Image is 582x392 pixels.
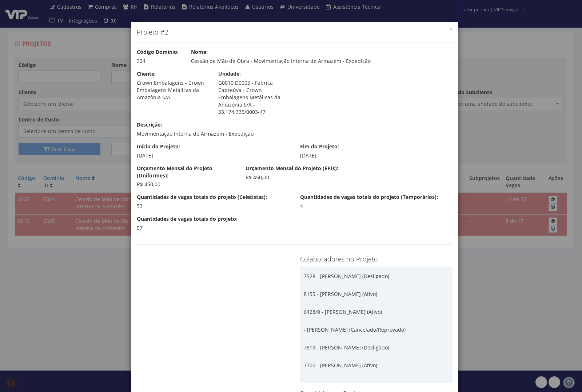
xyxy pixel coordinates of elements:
label: Quantidades de vagas totais do projeto: [137,215,238,223]
div: 324 [137,57,180,65]
label: Descrição: [137,121,162,128]
div: G0010 D0005 - Fabrica Cabreúva - Crown Embalagens Metálicas da Amazônia S/A - 33.174.335/0003-47 [218,79,289,116]
label: Início do Projeto: [137,143,180,150]
label: Cliente: [137,70,156,77]
h4: Colaboradores no Projeto [300,256,453,263]
label: Código Domínio: [137,48,179,56]
span: 2 [165,28,168,36]
div: 53 [137,203,289,210]
p: - [PERSON_NAME] (Cancelado/Reprovado) [304,324,406,336]
div: 57 [137,224,289,232]
label: Unidade: [218,70,241,77]
label: Quantidades de vagas totais do projeto (Celetistas): [137,193,267,201]
p: 6428/0 - [PERSON_NAME] (Ativo) [304,306,382,318]
div: Movimentação Interna de Armazém - Expedição [137,130,453,137]
div: Crown Embalagens - Crown Embalagens Metálicas da Amazônia S/A [137,79,208,101]
button: Close [449,28,453,31]
p: 8155 - [PERSON_NAME] (Ativo) [304,288,377,300]
label: Orçamento Mensal do Projeto (EPIs): [246,165,338,172]
h4: Projeto # [137,28,453,37]
label: Orçamento Mensal do Projeto (Uniformes): [137,165,235,179]
label: Quantidades de vagas totais do projeto (Temporários): [300,193,438,201]
p: 7819 - [PERSON_NAME] (Desligado) [304,341,389,354]
div: R$ 450,00 [137,181,235,188]
div: 4 [300,203,453,210]
p: 7473 - [PERSON_NAME] (Desligado) [304,377,389,389]
p: 7700 - [PERSON_NAME] (Ativo) [304,359,377,372]
div: Cessão de Mão de Obra - Movimentação Interna de Armazém - Expedição [191,57,452,65]
div: [DATE] [300,152,453,159]
label: Fim do Projeto: [300,143,339,150]
div: R$ 450,00 [246,174,343,181]
label: Nome: [191,48,208,56]
p: 7528 - [PERSON_NAME] (Desligado) [304,270,389,283]
div: [DATE] [137,152,289,159]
